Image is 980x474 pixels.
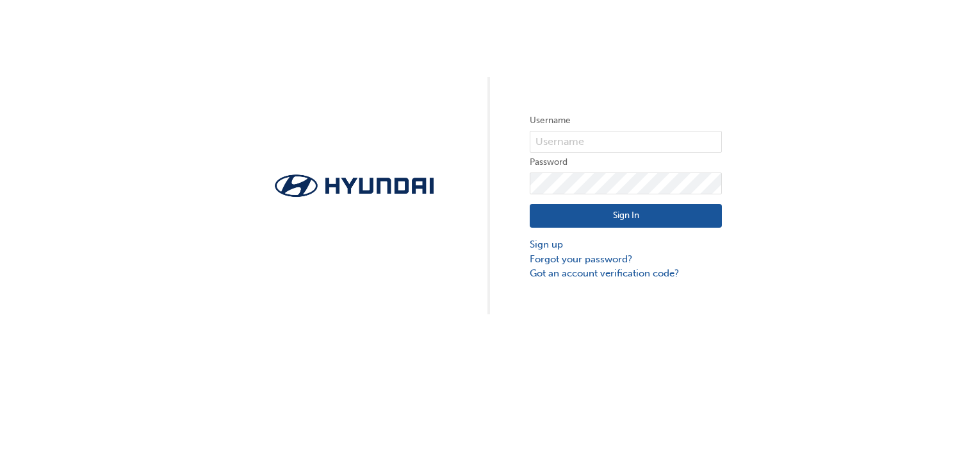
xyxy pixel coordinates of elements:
[530,131,722,153] input: Username
[530,237,722,252] a: Sign up
[530,155,722,170] label: Password
[530,113,722,128] label: Username
[258,171,450,201] img: Trak
[530,266,722,281] a: Got an account verification code?
[530,252,722,267] a: Forgot your password?
[530,204,722,228] button: Sign In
